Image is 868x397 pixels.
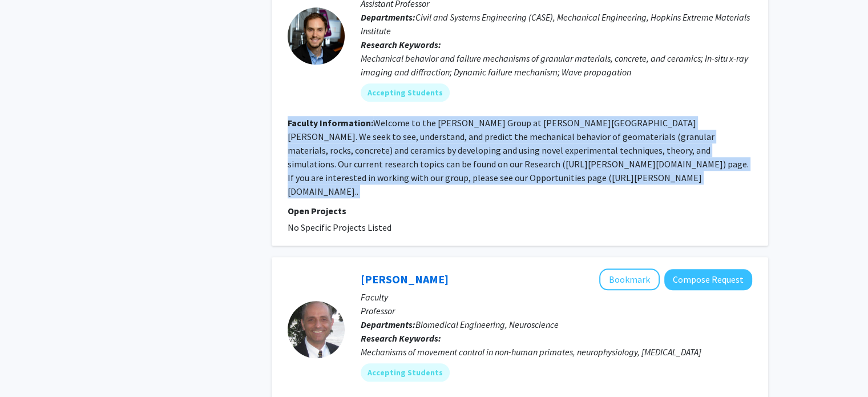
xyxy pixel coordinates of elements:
[361,345,752,359] div: Mechanisms of movement control in non-human primates, neurophysiology, [MEDICAL_DATA]
[415,319,559,330] span: Biomedical Engineering, Neuroscience
[288,117,749,197] fg-read-more: Welcome to the [PERSON_NAME] Group at [PERSON_NAME][GEOGRAPHIC_DATA][PERSON_NAME]. We seek to see...
[361,304,752,318] p: Professor
[288,204,752,218] p: Open Projects
[361,11,415,23] b: Departments:
[288,117,373,129] b: Faculty Information:
[599,268,660,290] button: Add Reza Shadmehr to Bookmarks
[361,319,415,330] b: Departments:
[361,332,441,344] b: Research Keywords:
[361,363,450,382] mat-chip: Accepting Students
[664,269,752,290] button: Compose Request to Reza Shadmehr
[361,272,449,286] a: [PERSON_NAME]
[361,39,441,50] b: Research Keywords:
[361,290,752,304] p: Faculty
[361,83,450,102] mat-chip: Accepting Students
[361,51,752,79] div: Mechanical behavior and failure mechanisms of granular materials, concrete, and ceramics; In-situ...
[9,346,49,388] iframe: Chat
[288,222,391,233] span: No Specific Projects Listed
[361,11,750,37] span: Civil and Systems Engineering (CASE), Mechanical Engineering, Hopkins Extreme Materials Institute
